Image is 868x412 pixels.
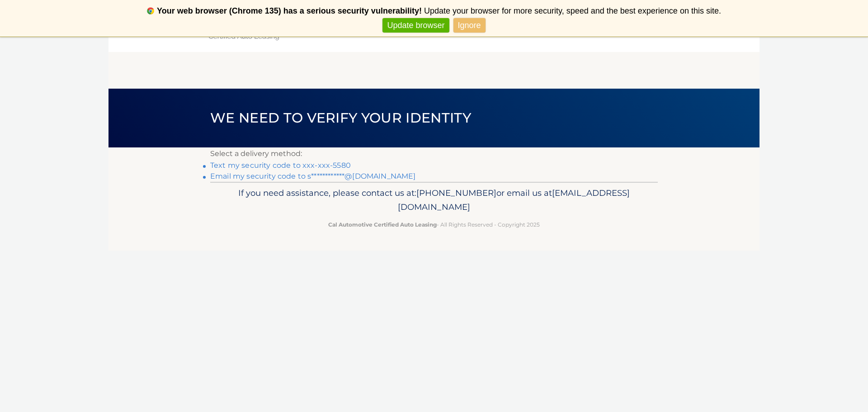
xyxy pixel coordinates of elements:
[210,109,471,126] span: We need to verify your identity
[328,221,437,228] strong: Cal Automotive Certified Auto Leasing
[210,161,351,170] a: Text my security code to xxx-xxx-5580
[424,6,721,15] span: Update your browser for more security, speed and the best experience on this site.
[216,220,652,229] p: - All Rights Reserved - Copyright 2025
[416,188,496,198] span: [PHONE_NUMBER]
[216,186,652,215] p: If you need assistance, please contact us at: or email us at
[382,18,449,33] a: Update browser
[157,6,422,15] b: Your web browser (Chrome 135) has a serious security vulnerability!
[210,147,658,160] p: Select a delivery method:
[453,18,486,33] a: Ignore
